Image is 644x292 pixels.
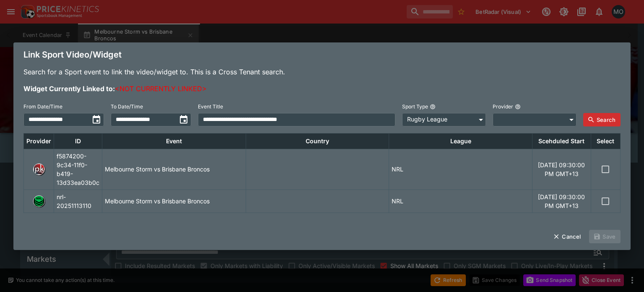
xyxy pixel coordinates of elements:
b: Widget Currently Linked to: [23,84,115,93]
td: NRL [389,149,532,189]
p: To Date/Time [111,103,143,110]
td: [DATE] 09:30:00 PM GMT+13 [532,149,591,189]
img: nrl.png [34,196,44,207]
td: f5874200-9c34-11f0-b419-13d33ea03b0c [54,149,102,189]
th: League [389,133,532,149]
td: NRL [389,189,532,213]
button: Search [583,113,621,126]
div: nrl [33,195,45,207]
p: Provider [493,103,513,110]
td: nrl-20251113110 [54,189,102,213]
p: Event Title [198,103,223,110]
th: Provider [24,133,54,149]
th: Event [102,133,246,149]
div: pricekinetics [33,163,45,175]
div: Rugby League [402,113,486,126]
td: Melbourne Storm vs Brisbane Broncos [102,149,246,189]
th: ID [54,133,102,149]
button: Sport Type [430,104,436,110]
p: Sport Type [402,103,428,110]
td: Melbourne Storm vs Brisbane Broncos [102,189,246,213]
button: toggle date time picker [176,112,191,127]
img: pricekinetics.png [34,164,44,175]
div: Link Sport Video/Widget [13,42,631,67]
p: Search for a Sport event to link the video/widget to. This is a Cross Tenant search. [23,67,621,77]
th: Scehduled Start [532,133,591,149]
p: From Date/Time [23,103,62,110]
th: Country [246,133,389,149]
th: Select [591,133,620,149]
button: Cancel [548,230,586,243]
button: toggle date time picker [89,112,104,127]
td: [DATE] 09:30:00 PM GMT+13 [532,189,591,213]
button: Provider [515,104,521,110]
span: <NOT CURRENTLY LINKED> [115,84,207,93]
